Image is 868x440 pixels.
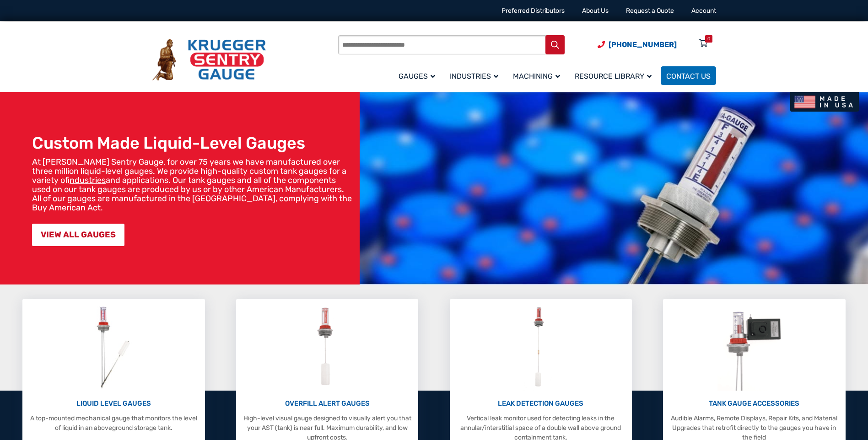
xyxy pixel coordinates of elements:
[501,7,565,15] a: Preferred Distributors
[661,66,716,85] a: Contact Us
[666,72,711,80] span: Contact Us
[70,175,106,185] a: industries
[241,398,414,409] p: OVERFILL ALERT GAUGES
[582,7,609,15] a: About Us
[444,65,507,86] a: Industries
[668,398,841,409] p: TANK GAUGE ACCESSORIES
[27,398,200,409] p: LIQUID LEVEL GAUGES
[523,304,559,391] img: Leak Detection Gauges
[707,35,710,43] div: 0
[32,157,355,212] p: At [PERSON_NAME] Sentry Gauge, for over 75 years we have manufactured over three million liquid-l...
[32,133,355,153] h1: Custom Made Liquid-Level Gauges
[307,304,348,391] img: Overfill Alert Gauges
[393,65,444,86] a: Gauges
[27,413,200,433] p: A top-mounted mechanical gauge that monitors the level of liquid in an aboveground storage tank.
[32,224,124,246] a: VIEW ALL GAUGES
[609,40,677,49] span: [PHONE_NUMBER]
[152,39,266,81] img: Krueger Sentry Gauge
[598,39,677,50] a: Phone Number (920) 434-8860
[399,72,435,80] span: Gauges
[790,92,859,112] img: Made In USA
[717,304,791,391] img: Tank Gauge Accessories
[575,72,652,80] span: Resource Library
[450,72,498,80] span: Industries
[89,304,138,391] img: Liquid Level Gauges
[513,72,560,80] span: Machining
[454,398,627,409] p: LEAK DETECTION GAUGES
[626,7,674,15] a: Request a Quote
[691,7,716,15] a: Account
[569,65,661,86] a: Resource Library
[507,65,569,86] a: Machining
